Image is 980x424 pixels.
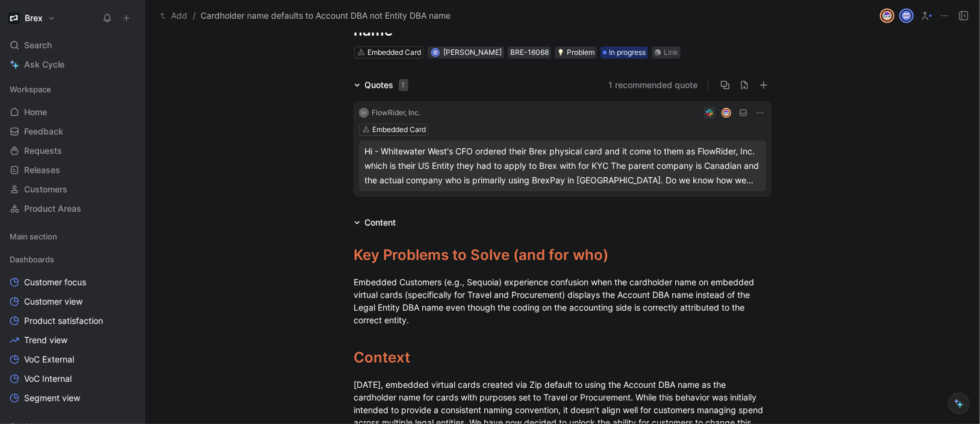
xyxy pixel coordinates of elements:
img: avatar [881,10,893,22]
div: Dashboards [5,250,140,268]
div: Content [349,215,401,230]
span: Customer view [24,296,83,308]
span: Segment view [24,392,80,404]
img: 💡 [557,49,564,56]
h1: Brex [25,13,43,24]
a: Segment view [5,389,140,407]
a: VoC External [5,350,140,369]
span: VoC Internal [24,373,72,385]
span: Ask Cycle [24,57,64,72]
span: Product Areas [24,203,81,215]
span: Context [354,349,411,366]
span: Customer focus [24,276,86,288]
div: Quotes1 [349,78,413,92]
span: Dashboards [10,253,54,265]
img: Brex [8,12,20,24]
div: M [359,108,369,118]
span: Cardholder name defaults to Account DBA not Entity DBA name [201,8,451,23]
div: BRE-16068 [510,46,549,59]
span: Customers [24,183,67,195]
a: Customer focus [5,273,140,291]
div: FlowRider, Inc. [372,107,421,119]
div: Main section [5,227,140,245]
div: Problem [557,46,595,59]
a: Product satisfaction [5,312,140,330]
a: Product Areas [5,200,140,218]
div: 1 [399,79,408,91]
span: Product satisfaction [24,315,103,327]
span: Feedback [24,125,63,138]
div: 💡Problem [555,46,597,59]
img: avatar [900,10,913,22]
span: Key Problems to Solve (and for who) [354,246,609,264]
div: Main section [5,227,140,249]
button: BrexBrex [5,10,58,27]
span: / [193,8,196,23]
div: Search [5,36,140,54]
div: Embedded Card [372,124,426,136]
div: Embedded Customers (e.g., Sequoia) experience confusion when the cardholder name on embedded virt... [354,276,771,326]
span: Main section [10,230,57,242]
img: avatar [432,49,439,55]
a: Customer view [5,293,140,311]
a: VoC Internal [5,370,140,388]
span: Releases [24,164,60,176]
span: Search [24,38,52,52]
a: Customers [5,180,140,198]
a: Home [5,103,140,121]
div: Content [365,215,396,230]
div: Hi - Whitewater West's CFO ordered their Brex physical card and it come to them as FlowRider, Inc... [365,144,760,188]
button: 1 recommended quote [609,78,698,92]
span: In progress [609,46,646,59]
a: Releases [5,161,140,179]
img: avatar [722,109,730,116]
span: Workspace [10,83,51,95]
div: Workspace [5,80,140,98]
button: Add [157,8,190,23]
span: Home [24,106,47,118]
span: [PERSON_NAME] [443,48,502,57]
a: Requests [5,142,140,160]
div: Link [664,46,678,59]
div: In progress [601,46,648,59]
a: Trend view [5,331,140,349]
a: Feedback [5,122,140,141]
div: Quotes [365,78,408,92]
span: VoC External [24,353,74,365]
span: Requests [24,145,62,157]
div: Embedded Card [367,46,421,59]
a: Ask Cycle [5,55,140,74]
div: DashboardsCustomer focusCustomer viewProduct satisfactionTrend viewVoC ExternalVoC InternalSegmen... [5,250,140,407]
span: Trend view [24,334,67,346]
